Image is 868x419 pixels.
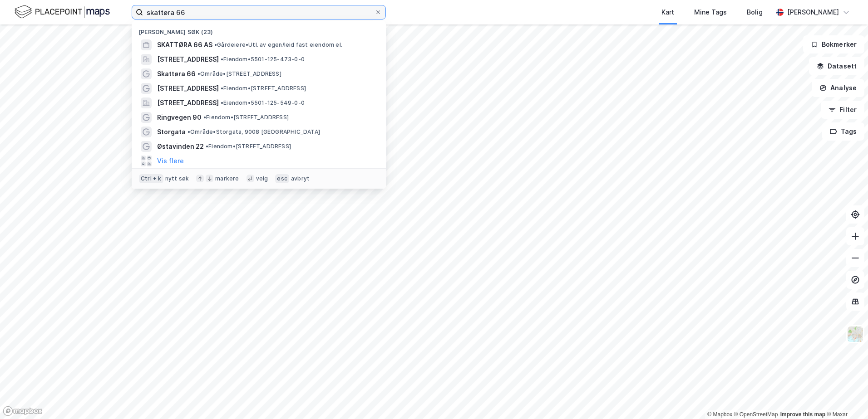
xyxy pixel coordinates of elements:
div: Bolig [747,7,763,18]
div: Mine Tags [694,7,727,18]
span: • [197,70,200,77]
div: Kart [661,7,674,18]
div: [PERSON_NAME] søk (23) [132,21,386,38]
div: Ctrl + k [139,174,163,183]
span: Eiendom • 5501-125-473-0-0 [221,56,305,63]
span: Område • Storgata, 9008 [GEOGRAPHIC_DATA] [187,128,320,136]
span: • [203,114,206,121]
span: [STREET_ADDRESS] [157,54,219,65]
div: velg [256,175,268,182]
span: Ringvegen 90 [157,112,202,123]
a: OpenStreetMap [734,411,778,418]
span: • [221,56,223,63]
span: [STREET_ADDRESS] [157,83,219,94]
img: logo.f888ab2527a4732fd821a326f86c7f29.svg [15,4,110,20]
div: markere [215,175,239,182]
button: Tags [822,122,864,141]
span: • [206,143,208,150]
span: Eiendom • [STREET_ADDRESS] [221,85,306,92]
div: esc [275,174,289,183]
input: Søk på adresse, matrikkel, gårdeiere, leietakere eller personer [143,5,375,19]
a: Improve this map [780,411,825,418]
span: Gårdeiere • Utl. av egen/leid fast eiendom el. [214,41,342,49]
img: Z [847,326,864,343]
div: avbryt [291,175,310,182]
span: • [214,41,217,48]
a: Mapbox [707,411,732,418]
div: nytt søk [165,175,189,182]
span: • [221,99,223,106]
span: Område • [STREET_ADDRESS] [197,70,281,78]
button: Analyse [812,79,864,97]
button: Bokmerker [803,35,864,54]
iframe: Chat Widget [823,375,868,419]
span: Storgata [157,127,186,137]
span: [STREET_ADDRESS] [157,97,219,108]
button: Datasett [809,57,864,75]
span: • [221,85,223,92]
span: Eiendom • [STREET_ADDRESS] [206,143,291,150]
span: Eiendom • 5501-125-549-0-0 [221,99,305,107]
div: [PERSON_NAME] [787,7,839,18]
button: Vis flere [157,156,184,166]
div: Kontrollprogram for chat [823,375,868,419]
span: Østavinden 22 [157,141,204,152]
span: Skattøra 66 [157,68,196,79]
span: Eiendom • [STREET_ADDRESS] [203,114,289,121]
span: • [187,128,190,135]
span: SKATTØRA 66 AS [157,39,212,50]
button: Filter [821,101,864,119]
a: Mapbox homepage [3,406,43,416]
